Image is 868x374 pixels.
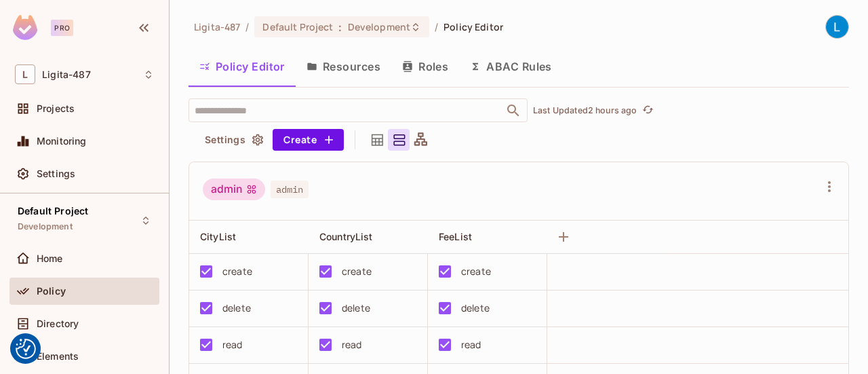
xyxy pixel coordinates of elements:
[37,318,79,329] span: Directory
[194,20,240,33] span: the active workspace
[533,105,637,116] p: Last Updated 2 hours ago
[342,337,362,352] div: read
[439,231,472,242] span: FeeList
[51,20,73,36] div: Pro
[37,351,79,362] span: Elements
[273,129,344,151] button: Create
[37,253,63,264] span: Home
[37,168,75,179] span: Settings
[16,339,36,359] img: Revisit consent button
[222,301,251,316] div: delete
[222,264,252,279] div: create
[504,101,523,120] button: Open
[203,179,265,200] div: admin
[222,337,243,352] div: read
[37,286,66,297] span: Policy
[461,337,481,352] div: read
[271,181,309,198] span: admin
[262,20,333,33] span: Default Project
[443,20,503,33] span: Policy Editor
[459,50,563,83] button: ABAC Rules
[461,264,491,279] div: create
[200,231,236,242] span: CityList
[16,339,36,359] button: Consent Preferences
[42,69,91,80] span: Workspace: Ligita-487
[348,20,410,33] span: Development
[319,231,373,242] span: CountryList
[342,301,370,316] div: delete
[37,136,87,147] span: Monitoring
[642,104,654,117] span: refresh
[199,129,267,151] button: Settings
[461,301,490,316] div: delete
[37,103,75,114] span: Projects
[826,16,848,38] img: Ligita Businska
[18,221,73,232] span: Development
[342,264,372,279] div: create
[435,20,438,33] li: /
[391,50,459,83] button: Roles
[189,50,296,83] button: Policy Editor
[18,206,88,217] span: Default Project
[13,15,37,40] img: SReyMgAAAABJRU5ErkJggg==
[338,22,342,33] span: :
[15,64,35,84] span: L
[296,50,391,83] button: Resources
[637,102,656,119] span: Click to refresh data
[639,102,656,119] button: refresh
[245,20,249,33] li: /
